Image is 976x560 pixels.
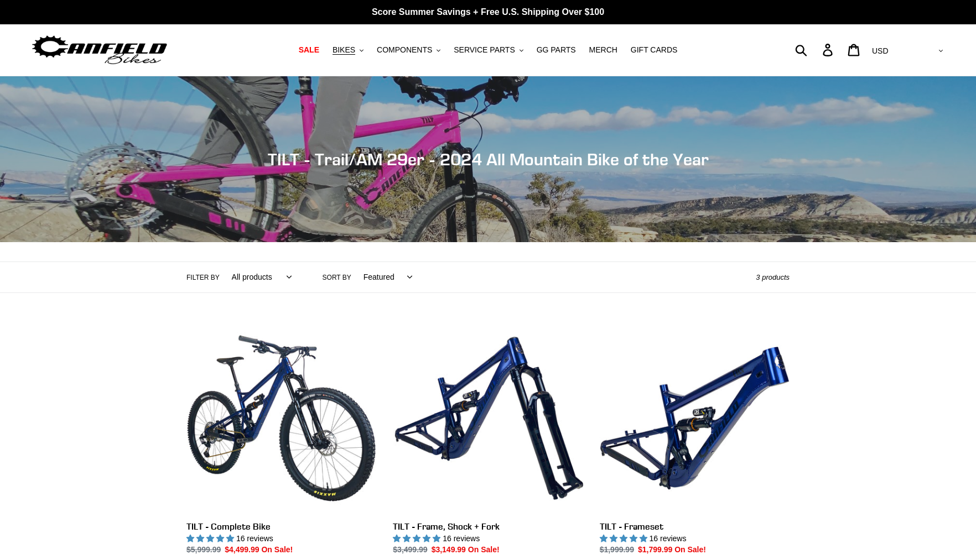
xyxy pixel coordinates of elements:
[323,273,351,282] label: Sort by
[584,43,623,57] a: MERCH
[371,43,446,57] button: COMPONENTS
[30,33,169,67] img: Canfield Bikes
[377,45,432,55] span: COMPONENTS
[537,45,576,55] span: GG PARTS
[268,149,709,169] span: TILT - Trail/AM 29er - 2024 All Mountain Bike of the Year
[631,45,678,55] span: GIFT CARDS
[756,273,790,281] span: 3 products
[293,43,325,57] a: SALE
[299,45,319,55] span: SALE
[625,43,683,57] a: GIFT CARDS
[333,45,355,55] span: BIKES
[186,273,220,282] label: Filter by
[327,43,369,57] button: BIKES
[801,38,829,62] input: Search
[454,45,515,55] span: SERVICE PARTS
[589,45,617,55] span: MERCH
[531,43,582,57] a: GG PARTS
[448,43,528,57] button: SERVICE PARTS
